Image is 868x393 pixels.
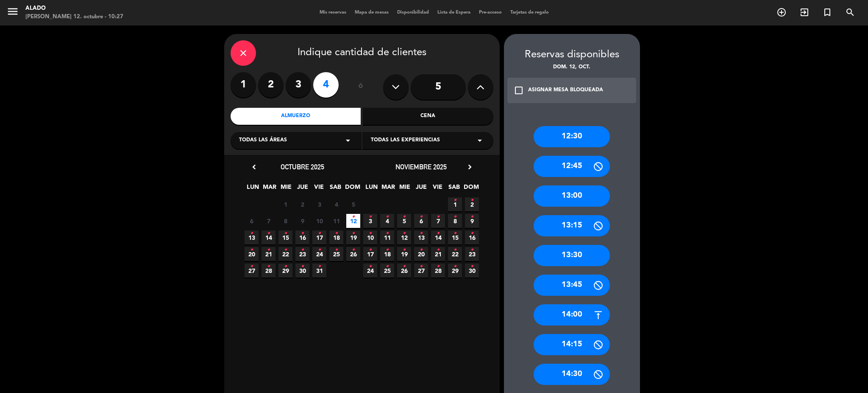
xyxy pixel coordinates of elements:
[262,182,276,196] span: MAR
[352,227,355,240] i: •
[343,135,353,146] i: arrow_drop_down
[6,5,19,18] i: menu
[313,72,339,98] label: 4
[420,227,423,240] i: •
[262,230,275,244] span: 14
[329,247,343,261] span: 25
[799,7,810,17] i: exit_to_app
[369,227,372,240] i: •
[437,210,440,224] i: •
[448,214,462,228] span: 8
[465,247,479,261] span: 23
[295,197,309,211] span: 2
[433,10,475,15] span: Lista de Espera
[318,260,321,273] i: •
[284,260,287,273] i: •
[470,227,473,240] i: •
[395,163,447,171] span: noviembre 2025
[312,197,326,211] span: 3
[278,264,292,278] span: 29
[475,135,485,146] i: arrow_drop_down
[534,185,610,207] div: 13:00
[345,182,359,196] span: DOM
[351,10,393,15] span: Mapa de mesas
[286,72,311,98] label: 3
[453,243,456,257] i: •
[245,247,259,261] span: 20
[250,227,253,240] i: •
[267,227,270,240] i: •
[245,264,259,278] span: 27
[318,227,321,240] i: •
[397,264,411,278] span: 26
[258,72,284,98] label: 2
[534,245,610,266] div: 13:30
[465,214,479,228] span: 9
[403,260,406,273] i: •
[534,215,610,236] div: 13:15
[346,197,360,211] span: 5
[386,210,389,224] i: •
[250,243,253,257] i: •
[397,247,411,261] span: 19
[371,136,440,145] span: Todas las experiencias
[534,334,610,355] div: 14:15
[380,230,394,244] span: 11
[403,243,406,257] i: •
[470,243,473,257] i: •
[380,247,394,261] span: 18
[301,227,304,240] i: •
[504,47,640,63] div: Reservas disponibles
[6,5,19,21] button: menu
[528,86,603,95] div: ASIGNAR MESA BLOQUEADA
[262,247,275,261] span: 21
[315,10,351,15] span: Mis reservas
[318,243,321,257] i: •
[431,182,445,196] span: VIE
[301,260,304,273] i: •
[278,214,292,228] span: 8
[397,214,411,228] span: 5
[845,7,855,17] i: search
[284,243,287,257] i: •
[776,7,787,17] i: add_circle_outline
[295,214,309,228] span: 9
[822,7,832,17] i: turned_in_not
[414,214,428,228] span: 6
[453,194,456,207] i: •
[335,227,338,240] i: •
[369,243,372,257] i: •
[312,247,326,261] span: 24
[453,260,456,273] i: •
[281,163,324,171] span: octubre 2025
[312,264,326,278] span: 31
[278,247,292,261] span: 22
[437,227,440,240] i: •
[262,214,275,228] span: 7
[453,227,456,240] i: •
[420,210,423,224] i: •
[431,264,445,278] span: 28
[465,197,479,211] span: 2
[312,214,326,228] span: 10
[25,13,123,21] div: [PERSON_NAME] 12. octubre - 10:27
[329,197,343,211] span: 4
[284,227,287,240] i: •
[534,126,610,147] div: 12:30
[420,260,423,273] i: •
[470,260,473,273] i: •
[437,260,440,273] i: •
[363,247,377,261] span: 17
[352,243,355,257] i: •
[506,10,553,15] span: Tarjetas de regalo
[312,182,326,196] span: VIE
[381,182,395,196] span: MAR
[380,264,394,278] span: 25
[448,230,462,244] span: 15
[514,85,524,95] i: check_box_outline_blank
[393,10,433,15] span: Disponibilidad
[346,214,360,228] span: 12
[534,275,610,296] div: 13:45
[414,230,428,244] span: 13
[363,108,493,125] div: Cena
